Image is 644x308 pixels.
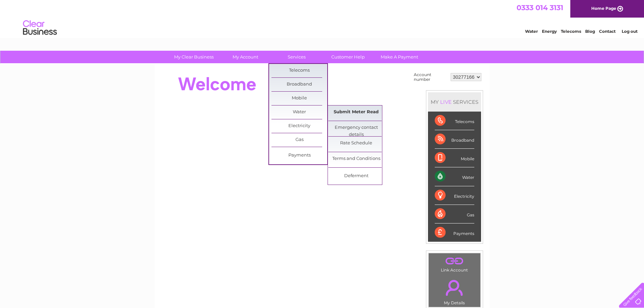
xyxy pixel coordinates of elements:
a: . [430,276,479,300]
a: Emergency contact details [328,121,384,135]
div: Clear Business is a trading name of Verastar Limited (registered in [GEOGRAPHIC_DATA] No. 3667643... [163,4,482,33]
a: . [430,255,479,267]
a: Terms and Conditions [328,152,384,166]
div: Gas [435,205,474,223]
div: Broadband [435,130,474,149]
a: Rate Schedule [328,137,384,150]
a: Submit Meter Read [328,105,384,119]
a: Electricity [271,119,327,133]
a: Telecoms [271,64,327,77]
div: Water [435,167,474,186]
td: My Details [428,274,481,307]
div: Electricity [435,186,474,205]
a: Broadband [271,78,327,91]
div: Telecoms [435,112,474,130]
a: My Account [217,51,273,63]
div: LIVE [439,99,453,105]
a: Payments [271,149,327,162]
a: Water [525,29,538,34]
a: Deferment [328,169,384,183]
a: Energy [542,29,557,34]
a: Telecoms [561,29,581,34]
a: 0333 014 3131 [517,3,563,12]
a: Mobile [271,92,327,105]
div: Payments [435,223,474,242]
a: Gas [271,133,327,147]
div: Mobile [435,149,474,167]
td: Link Account [428,253,481,274]
a: Log out [622,29,638,34]
a: Contact [599,29,616,34]
a: Customer Help [320,51,376,63]
a: Blog [585,29,595,34]
div: MY SERVICES [428,92,481,112]
a: Make A Payment [372,51,427,63]
a: Services [269,51,325,63]
a: My Clear Business [166,51,222,63]
img: logo.png [23,18,57,38]
td: Account number [412,71,449,84]
a: Water [271,105,327,119]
